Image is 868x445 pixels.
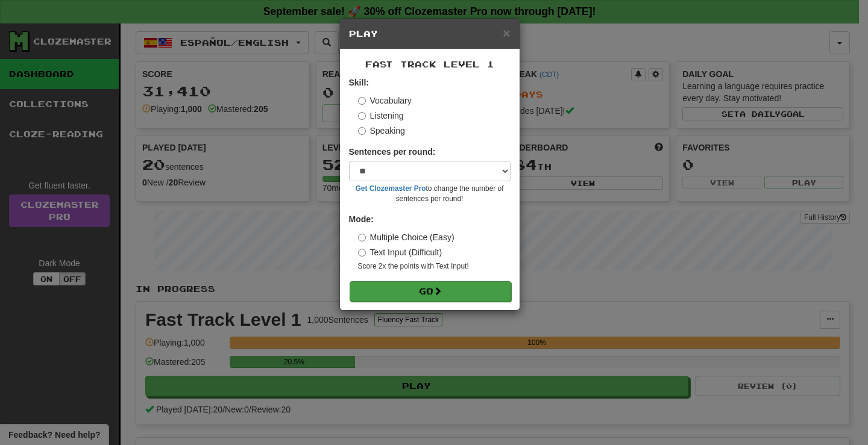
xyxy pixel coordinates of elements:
input: Multiple Choice (Easy) [358,234,366,241]
input: Speaking [358,127,366,135]
strong: Mode: [349,214,374,224]
small: to change the number of sentences per round! [349,184,511,204]
label: Multiple Choice (Easy) [358,231,454,243]
input: Listening [358,112,366,120]
label: Vocabulary [358,95,412,107]
a: Get Clozemaster Pro [356,184,426,193]
label: Listening [358,110,404,122]
strong: Skill: [349,78,369,87]
label: Speaking [358,125,405,137]
button: Go [350,281,511,302]
input: Vocabulary [358,97,366,105]
span: × [503,26,510,40]
label: Sentences per round: [349,146,436,158]
h5: Play [349,28,511,40]
button: Close [503,26,510,39]
input: Text Input (Difficult) [358,249,366,257]
label: Text Input (Difficult) [358,246,442,258]
small: Score 2x the points with Text Input ! [358,261,511,272]
span: Fast Track Level 1 [365,59,494,69]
